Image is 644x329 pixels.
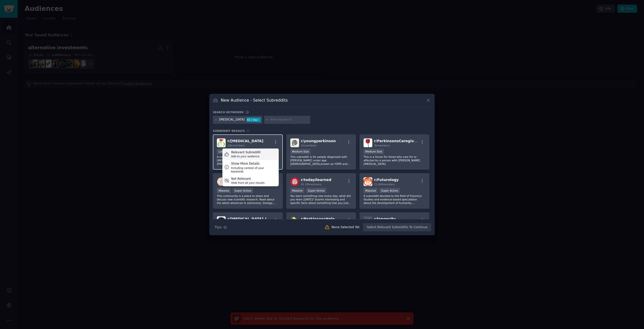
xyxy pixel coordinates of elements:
span: r/ [MEDICAL_DATA] [227,139,263,143]
span: r/ ParkinsonsHelp [301,217,335,221]
div: Add to your audience [231,155,261,158]
div: Super Active [306,188,327,193]
button: Tips [213,223,229,232]
p: This community is a place to share and discuss new scientific research. Read about the latest adv... [217,194,279,205]
p: This subreddit is for people diagnosed with [PERSON_NAME] under age [DEMOGRAPHIC_DATA],known as Y... [290,155,352,166]
div: Hide from all your results [231,181,265,185]
span: 1k members [301,144,317,147]
span: r/ [MEDICAL_DATA]_Land [227,217,275,221]
span: 3k members [374,144,390,147]
div: None Selected Yet [332,225,359,230]
img: ParkinsonsHelp [290,216,299,225]
img: Parkinsons [217,138,226,147]
div: Not Relevant [231,177,265,181]
div: Medium Size [290,149,311,154]
span: Subreddit Results [213,129,245,133]
h3: Search keywords [213,110,244,114]
span: 15 [247,129,250,132]
img: youngparkinson [290,138,299,147]
img: Parkinsons_Land [217,216,226,225]
div: [MEDICAL_DATA] [219,117,245,122]
p: A subreddit devoted to the field of Future(s) Studies and evidence-based speculation about the de... [364,194,425,205]
img: Futurology [364,177,372,186]
span: 19k members [227,144,245,147]
div: Super Active [233,188,253,193]
div: Including context of your keywords [231,166,277,173]
p: A subreddit about [PERSON_NAME][MEDICAL_DATA]. For those with [PERSON_NAME], [PERSON_NAME] Body, ... [217,155,279,166]
span: 21.6M members [374,183,395,186]
span: 41.1M members [301,183,321,186]
div: Large [217,149,228,154]
input: New Keyword [270,117,308,122]
span: Tips [215,225,222,230]
span: r/ youngparkinson [301,139,336,143]
div: Medium Size [364,149,384,154]
div: Massive [217,188,231,193]
p: You learn something new every day; what did you learn [DATE]? Submit interesting and specific fac... [290,194,352,205]
span: r/ todayilearned [301,178,331,182]
h3: New Audience - Select Subreddits [221,98,288,103]
div: Massive [290,188,304,193]
img: science [217,177,226,186]
div: 42 / day [247,117,261,122]
span: r/ ParkinsonsCaregivers [374,139,420,143]
img: ParkinsonsCaregivers [364,138,372,147]
div: Show More Details [231,162,277,166]
img: todayilearned [290,177,299,186]
span: r/ longevity [374,217,396,221]
span: r/ Futurology [374,178,399,182]
div: Super Active [379,188,400,193]
div: Massive [364,188,378,193]
p: This is a forum for those who care for or affected by a person with [PERSON_NAME][MEDICAL_DATA] [364,155,425,166]
div: Relevant Subreddit [231,150,261,155]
